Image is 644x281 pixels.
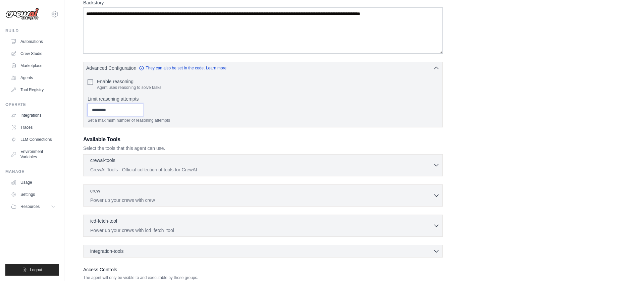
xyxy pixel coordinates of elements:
span: Advanced Configuration [86,65,136,71]
a: Environment Variables [8,146,59,162]
p: crew [90,187,100,194]
a: They can also be set in the code. Learn more [139,65,226,71]
a: Integrations [8,110,59,121]
p: The agent will only be visible to and executable by those groups. [83,275,443,280]
a: Settings [8,189,59,200]
a: Usage [8,177,59,188]
p: Agent uses reasoning to solve tasks [97,85,161,90]
p: CrewAI Tools - Official collection of tools for CrewAI [90,166,433,173]
a: Tool Registry [8,85,59,95]
a: LLM Connections [8,134,59,145]
span: Logout [30,267,42,273]
button: crewai-tools CrewAI Tools - Official collection of tools for CrewAI [86,157,440,173]
a: Crew Studio [8,48,59,59]
button: Logout [5,264,59,276]
button: Advanced Configuration They can also be set in the code. Learn more [84,62,442,74]
button: crew Power up your crews with crew [86,187,440,204]
a: Traces [8,122,59,133]
img: Logo [5,8,39,20]
a: Agents [8,72,59,83]
p: crewai-tools [90,157,115,164]
h3: Available Tools [83,135,443,144]
p: icd-fetch-tool [90,218,117,224]
p: Select the tools that this agent can use. [83,145,443,152]
div: Operate [5,102,59,107]
a: Marketplace [8,60,59,71]
span: integration-tools [90,248,124,255]
a: Automations [8,36,59,47]
p: Power up your crews with crew [90,197,433,204]
button: Resources [8,201,59,212]
div: Manage [5,169,59,174]
p: Set a maximum number of reasoning attempts [88,118,438,123]
button: integration-tools [86,248,440,255]
p: Power up your crews with icd_fetch_tool [90,227,433,234]
label: Enable reasoning [97,78,161,85]
button: icd-fetch-tool Power up your crews with icd_fetch_tool [86,218,440,234]
label: Access Controls [83,266,443,274]
span: Resources [20,204,40,209]
label: Limit reasoning attempts [88,96,438,102]
div: Build [5,28,59,34]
